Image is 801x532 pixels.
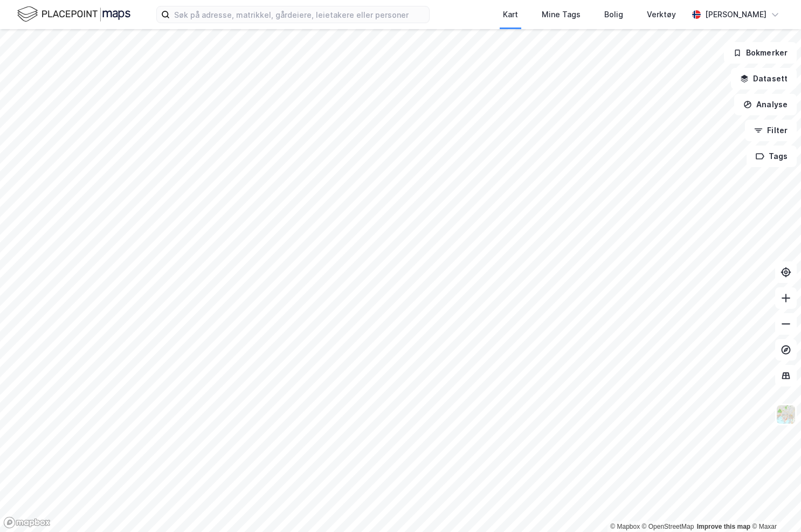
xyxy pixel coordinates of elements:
[642,523,694,530] a: OpenStreetMap
[747,146,797,167] button: Tags
[697,523,750,530] a: Improve this map
[731,68,797,89] button: Datasett
[747,480,801,532] iframe: Chat Widget
[705,8,767,21] div: [PERSON_NAME]
[604,8,623,21] div: Bolig
[542,8,581,21] div: Mine Tags
[776,404,796,425] img: Z
[17,5,130,24] img: logo.f888ab2527a4732fd821a326f86c7f29.svg
[724,42,797,64] button: Bokmerker
[170,6,429,23] input: Søk på adresse, matrikkel, gårdeiere, leietakere eller personer
[503,8,518,21] div: Kart
[610,523,640,530] a: Mapbox
[745,120,797,141] button: Filter
[3,516,51,529] a: Mapbox homepage
[734,94,797,115] button: Analyse
[647,8,676,21] div: Verktøy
